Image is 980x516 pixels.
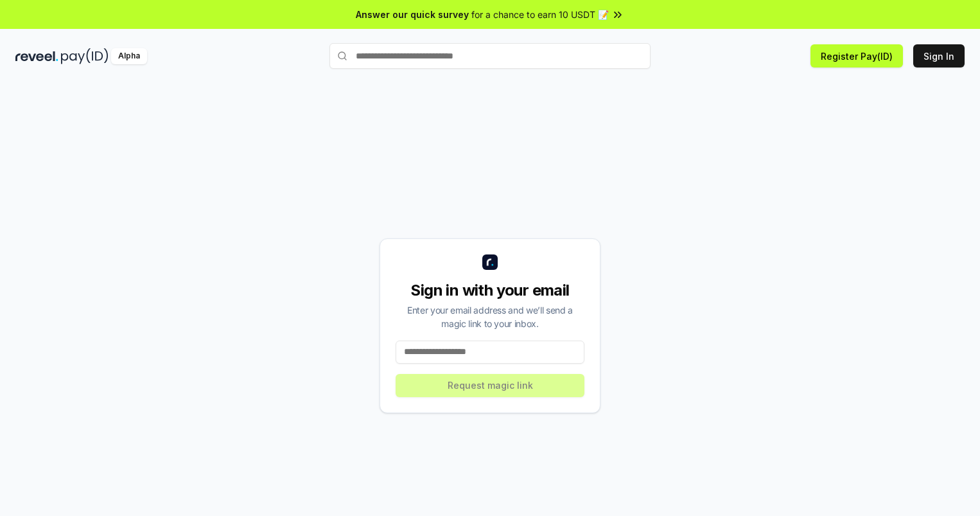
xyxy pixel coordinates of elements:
img: reveel_dark [15,48,58,64]
button: Sign In [913,44,965,67]
img: pay_id [61,48,109,64]
div: Sign in with your email [396,280,584,301]
span: for a chance to earn 10 USDT 📝 [471,8,609,21]
div: Alpha [111,48,147,64]
span: Answer our quick survey [356,8,469,21]
button: Register Pay(ID) [810,44,903,67]
div: Enter your email address and we’ll send a magic link to your inbox. [396,303,584,330]
img: logo_small [482,254,498,270]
